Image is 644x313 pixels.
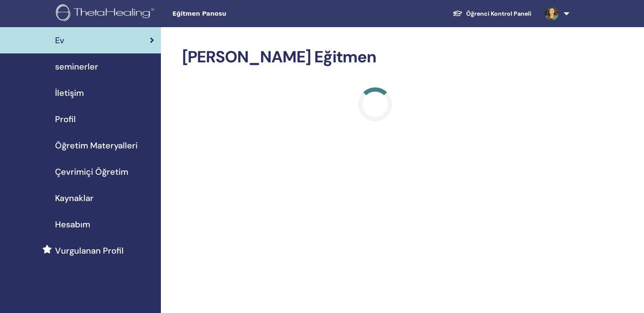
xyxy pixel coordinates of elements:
span: Hesabım [55,218,90,231]
span: Eğitmen Panosu [172,9,299,18]
span: Kaynaklar [55,192,94,204]
img: graduation-cap-white.svg [453,10,463,17]
span: Profil [55,113,76,126]
a: Öğrenci Kontrol Paneli [446,6,538,22]
img: default.jpg [545,7,558,20]
span: Vurgulanan Profil [55,244,124,257]
h2: [PERSON_NAME] Eğitmen [182,48,568,67]
span: İletişim [55,87,84,99]
span: seminerler [55,60,98,73]
span: Öğretim Materyalleri [55,139,138,152]
span: Çevrimiçi Öğretim [55,165,128,178]
img: logo.png [56,4,157,23]
span: Ev [55,34,64,47]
